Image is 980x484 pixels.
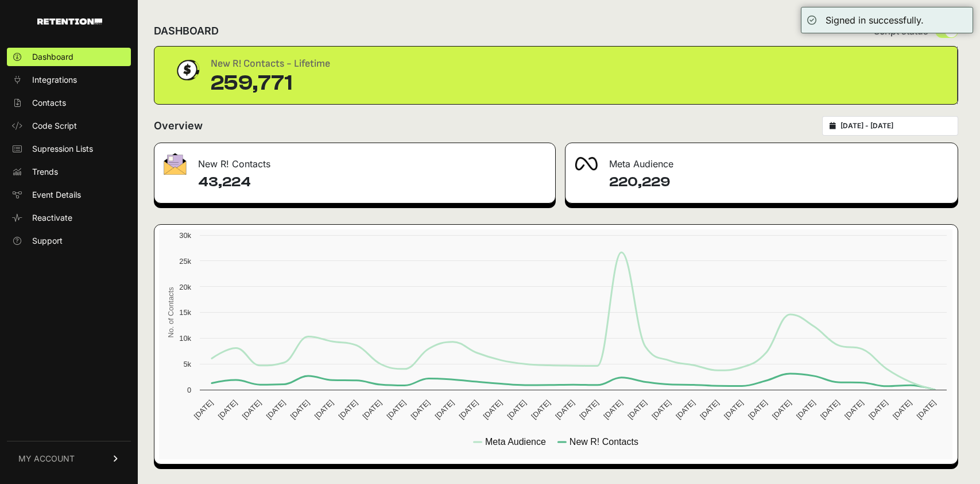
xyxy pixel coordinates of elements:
text: [DATE] [819,398,841,421]
text: [DATE] [626,398,648,421]
text: [DATE] [313,398,335,421]
span: Support [32,235,63,247]
span: Code Script [32,120,77,132]
text: [DATE] [843,398,865,421]
text: [DATE] [529,398,552,421]
text: [DATE] [602,398,624,421]
text: [DATE] [216,398,239,421]
a: Dashboard [7,48,131,66]
a: Trends [7,163,131,181]
text: [DATE] [867,398,889,421]
span: Reactivate [32,212,72,224]
span: Supression Lists [32,143,93,155]
span: Event Details [32,189,81,201]
text: 10k [179,334,191,343]
img: Retention.com [37,18,102,25]
text: 30k [179,231,191,240]
text: 0 [187,386,191,394]
div: New R! Contacts [154,143,555,178]
text: [DATE] [241,398,263,421]
img: fa-envelope-19ae18322b30453b285274b1b8af3d052b27d846a4fbe8435d1a52b978f639a2.png [164,153,187,175]
text: [DATE] [385,398,408,421]
div: Meta Audience [565,143,958,178]
text: [DATE] [457,398,479,421]
img: fa-meta-2f981b61bb99beabf952f7030308934f19ce035c18b003e963880cc3fabeebb7.png [575,157,598,171]
a: Supression Lists [7,140,131,158]
text: [DATE] [674,398,696,421]
text: No. of Contacts [166,287,175,337]
img: dollar-coin-05c43ed7efb7bc0c12610022525b4bbbb207c7efeef5aecc26f025e68dcafac9.png [173,56,202,84]
text: [DATE] [409,398,432,421]
div: Signed in successfully. [826,13,924,27]
span: Contacts [32,97,66,109]
h2: Overview [154,118,203,134]
text: [DATE] [553,398,576,421]
text: [DATE] [481,398,503,421]
text: [DATE] [433,398,456,421]
text: [DATE] [289,398,311,421]
a: MY ACCOUNT [7,441,131,476]
text: 15k [179,308,191,317]
text: [DATE] [578,398,600,421]
text: [DATE] [361,398,384,421]
span: MY ACCOUNT [18,453,75,464]
span: Dashboard [32,51,73,63]
a: Support [7,232,131,250]
text: [DATE] [505,398,528,421]
a: Integrations [7,71,131,89]
text: 25k [179,257,191,266]
a: Event Details [7,186,131,204]
text: New R! Contacts [570,437,638,447]
text: Meta Audience [485,437,546,447]
span: Integrations [32,74,77,86]
text: [DATE] [722,398,745,421]
text: [DATE] [698,398,721,421]
h4: 43,224 [198,173,546,191]
a: Contacts [7,94,131,112]
text: 5k [183,360,191,368]
text: [DATE] [795,398,817,421]
text: [DATE] [192,398,215,421]
text: 20k [179,283,191,291]
a: Code Script [7,117,131,135]
span: Trends [32,166,58,178]
text: [DATE] [891,398,913,421]
text: [DATE] [746,398,769,421]
text: [DATE] [265,398,287,421]
h2: DASHBOARD [154,23,219,39]
div: New R! Contacts - Lifetime [211,56,330,72]
div: 259,771 [211,72,330,95]
text: [DATE] [915,398,938,421]
h4: 220,229 [609,173,949,191]
text: [DATE] [337,398,359,421]
text: [DATE] [770,398,793,421]
text: [DATE] [650,398,672,421]
a: Reactivate [7,209,131,227]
